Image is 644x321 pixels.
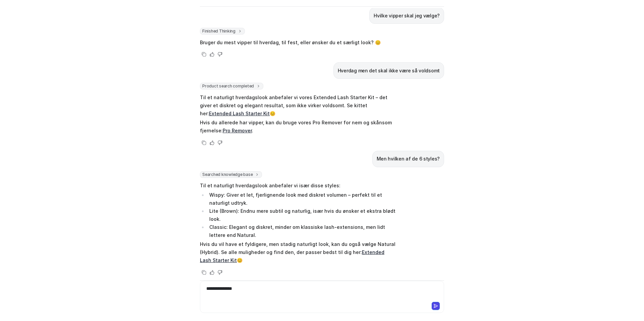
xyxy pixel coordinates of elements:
[200,171,262,178] span: Searched knowledge base
[209,111,270,116] a: Extended Lash Starter Kit
[200,240,396,264] p: Hvis du vil have et fyldigere, men stadig naturligt look, kan du også vælge Natural (Hybrid). Se ...
[200,28,245,35] span: Finished Thinking
[200,83,263,89] span: Product search completed
[377,155,440,163] p: Men hvilken af de 6 styles?
[200,93,396,118] p: Til et naturligt hverdagslook anbefaler vi vores Extended Lash Starter Kit – det giver et diskret...
[200,39,381,47] p: Bruger du mest vipper til hverdag, til fest, eller ønsker du et særligt look? 😊
[223,128,252,133] a: Pro Remover
[207,191,396,207] li: Wispy: Giver et let, fjerlignende look med diskret volumen – perfekt til et naturligt udtryk.
[207,207,396,223] li: Lite (Brown): Endnu mere subtil og naturlig, især hvis du ønsker et ekstra blødt look.
[200,182,396,190] p: Til et naturligt hverdagslook anbefaler vi især disse styles:
[200,119,396,135] p: Hvis du allerede har vipper, kan du bruge vores Pro Remover for nem og skånsom fjernelse: .
[207,223,396,239] li: Classic: Elegant og diskret, minder om klassiske lash-extensions, men lidt lettere end Natural.
[374,12,440,20] p: Hvilke vipper skal jeg vælge?
[338,67,440,75] p: Hverdag men det skal ikke være så voldsomt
